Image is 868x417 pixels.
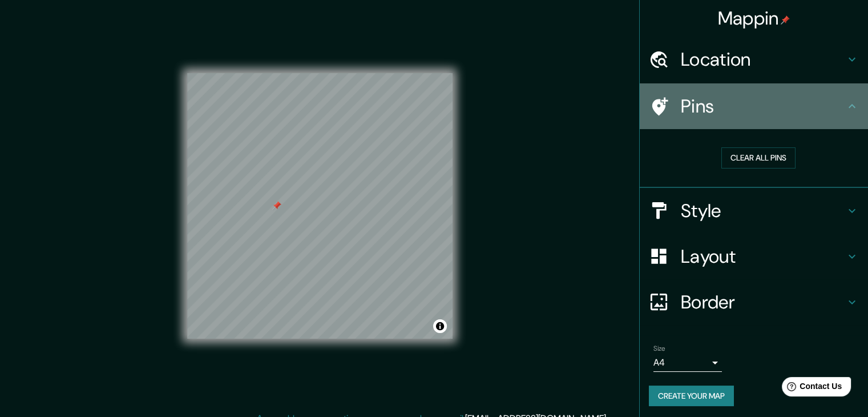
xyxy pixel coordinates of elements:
[433,319,447,333] button: Toggle attribution
[653,354,722,372] div: A4
[721,147,796,169] button: Clear all pins
[718,7,790,30] h4: Mappin
[681,48,845,71] h4: Location
[187,73,453,339] canvas: Map
[640,234,868,279] div: Layout
[781,15,790,25] img: pin-icon.png
[640,37,868,82] div: Location
[640,188,868,234] div: Style
[640,279,868,325] div: Border
[653,343,665,353] label: Size
[649,386,734,407] button: Create your map
[681,95,845,118] h4: Pins
[681,199,845,222] h4: Style
[681,245,845,268] h4: Layout
[640,83,868,129] div: Pins
[766,372,855,404] iframe: Help widget launcher
[681,291,845,314] h4: Border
